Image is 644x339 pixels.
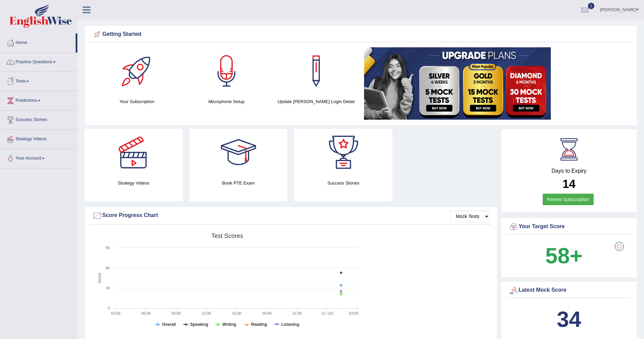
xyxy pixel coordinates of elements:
[349,311,359,315] text: 03:00
[0,33,76,50] a: Home
[189,179,288,187] h4: Book PTE Exam
[222,322,236,327] tspan: Writing
[172,311,181,315] text: 09:00
[202,311,211,315] text: 12:00
[543,194,594,205] a: Renew Subscription
[108,306,110,310] text: 0
[141,311,151,315] text: 06:00
[0,72,77,89] a: Tests
[557,307,581,332] b: 34
[162,322,176,327] tspan: Overall
[364,47,551,120] img: small5.jpg
[294,179,392,187] h4: Success Stories
[275,98,357,105] h4: Update [PERSON_NAME] Login Detail
[281,322,299,327] tspan: Listening
[509,168,629,174] h4: Days to Expiry
[84,179,183,187] h4: Strategy Videos
[106,286,110,290] text: 30
[588,3,595,9] span: 1
[96,98,178,105] h4: Your Subscription
[509,222,629,232] div: Your Target Score
[190,322,208,327] tspan: Speaking
[92,211,490,221] div: Score Progress Chart
[545,243,583,268] b: 58+
[97,273,102,284] tspan: Score
[0,91,77,108] a: Predictions
[111,311,121,315] text: 03:00
[562,177,575,190] b: 14
[292,311,302,315] text: 21:00
[321,311,333,315] tspan: 12. Oct
[106,266,110,270] text: 60
[106,246,110,250] text: 90
[0,111,77,127] a: Success Stories
[211,233,243,239] tspan: Test scores
[0,130,77,147] a: Strategy Videos
[0,149,77,166] a: Your Account
[232,311,241,315] text: 15:00
[509,285,629,295] div: Latest Mock Score
[92,29,629,40] div: Getting Started
[185,98,268,105] h4: Microphone Setup
[251,322,267,327] tspan: Reading
[0,53,77,70] a: Practice Questions
[262,311,272,315] text: 18:00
